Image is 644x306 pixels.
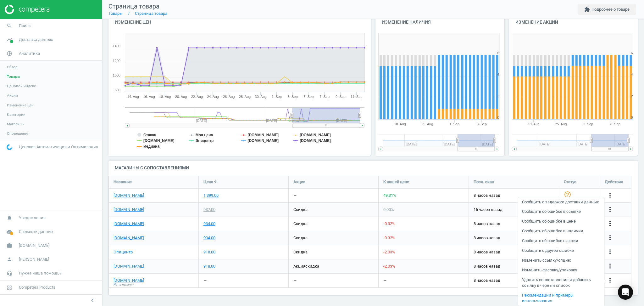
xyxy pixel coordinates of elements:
text: 2 [631,94,633,98]
i: headset_mic [3,267,15,279]
tspan: 25. Aug [421,122,433,126]
span: Акции [7,93,18,98]
tspan: 18. Aug [159,95,171,99]
text: 6 [631,51,633,55]
span: -0.32 % [383,221,395,226]
span: 8 часов назад [474,278,554,283]
span: Аналитика [19,51,40,56]
span: Доставка данных [19,37,53,42]
text: 0 [631,116,633,119]
i: more_vert [606,276,614,284]
span: скидка [293,207,308,212]
span: скидка [293,250,308,254]
a: Рекомендации и примеры использования [518,290,604,306]
span: 49.31 % [383,193,396,198]
a: Сообщить об ошибке в цене [518,217,604,226]
tspan: [DOMAIN_NAME] [247,133,279,137]
tspan: 20. Aug [175,95,187,99]
img: ajHJNr6hYgQAAAAASUVORK5CYII= [5,5,49,14]
tspan: 1. Sep [272,95,282,99]
tspan: [DOMAIN_NAME] [247,139,279,143]
tspan: 3. Sep [288,95,298,99]
h4: Изменение акций [509,15,638,30]
tspan: 18. Aug [394,122,406,126]
tspan: Стакан [143,133,156,137]
i: more_vert [606,220,614,227]
span: 8 часов назад [474,235,554,241]
button: more_vert [606,206,614,214]
tspan: 1. Sep [583,122,593,126]
i: more_vert [606,191,614,199]
tspan: 1. Sep [450,122,460,126]
tspan: [DOMAIN_NAME] [143,139,175,143]
button: more_vert [606,262,614,270]
text: 6 [497,51,499,55]
tspan: 8. Sep [610,122,620,126]
button: more_vert [606,234,614,242]
i: more_vert [606,262,614,270]
text: 0 [497,116,499,119]
span: Посл. скан [474,179,494,185]
i: pie_chart_outlined [3,48,15,59]
button: more_vert [606,191,614,200]
span: [PERSON_NAME] [19,257,49,262]
tspan: Моя цена [196,133,213,137]
i: more_vert [606,234,614,241]
span: Название [114,179,132,185]
span: Свежесть данных [19,229,53,235]
a: Изменить фасовку/упаковку [518,265,604,275]
span: Нет в наличии [114,282,135,287]
span: -2.03 % [383,264,395,269]
button: more_vert [606,248,614,256]
a: Сообщить о задержке доставки данных [518,197,604,207]
tspan: 25. Aug [555,122,567,126]
span: Акции [293,179,305,185]
tspan: 14. Aug [127,95,139,99]
button: extensionПодробнее о товаре [578,4,636,15]
img: wGWNvw8QSZomAAAAABJRU5ErkJggg== [7,144,12,150]
tspan: [DOMAIN_NAME] [300,133,331,137]
span: акция [293,264,305,269]
div: 934.00 [203,235,215,241]
tspan: 16. Aug [143,95,155,99]
a: [DOMAIN_NAME] [114,193,144,198]
tspan: Эпицентр [196,139,214,143]
span: Ценовой индекс [7,83,36,88]
i: timeline [3,34,15,46]
a: Сообщить о другой ошибке [518,246,604,256]
a: Сообщить об ошибке в акции [518,236,604,246]
span: К нашей цене [383,179,409,185]
text: 4 [497,72,499,76]
tspan: 18. Aug [528,122,539,126]
i: arrow_downward [213,179,218,184]
button: chevron_left [85,296,100,304]
i: more_vert [606,206,614,213]
a: [DOMAIN_NAME] [114,207,144,212]
tspan: 9. Sep [336,95,346,99]
span: скидка [293,235,308,240]
div: 1,399.00 [203,193,219,198]
span: скидка [293,221,308,226]
span: 8 часов назад [474,249,554,255]
i: extension [584,7,590,12]
a: [DOMAIN_NAME] [114,235,144,241]
span: Уведомления [19,215,46,221]
span: Обзор [7,65,18,70]
tspan: 5. Sep [304,95,314,99]
span: -2.03 % [383,250,395,254]
span: Магазины [7,122,25,127]
span: 16 часов назад [474,207,554,212]
button: more_vert [606,220,614,228]
i: help_outline [564,191,571,198]
span: Товары [7,74,20,79]
button: more_vert [606,276,614,285]
span: Изменение цен [7,103,34,108]
span: Категории [7,112,25,117]
a: [DOMAIN_NAME] [114,278,144,283]
a: Сообщить об ошибке в наличии [518,226,604,236]
span: [DOMAIN_NAME] [19,243,49,248]
i: work [3,240,15,252]
text: 2 [497,94,499,98]
span: Поиск [19,23,31,29]
span: Оповещения [7,131,29,136]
